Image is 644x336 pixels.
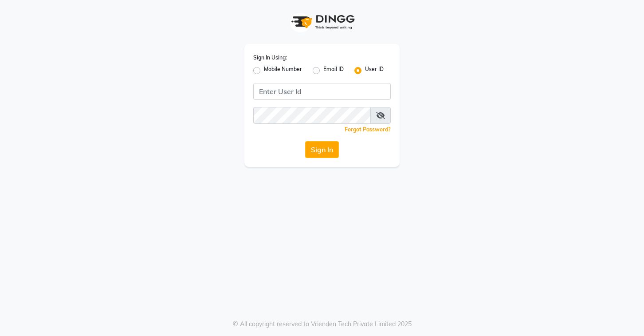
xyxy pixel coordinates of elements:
input: Username [253,107,371,124]
label: User ID [365,65,384,76]
label: Email ID [323,65,344,76]
input: Username [253,83,391,100]
label: Mobile Number [264,65,302,76]
a: Forgot Password? [345,126,391,133]
label: Sign In Using: [253,54,287,62]
img: logo1.svg [287,9,357,35]
button: Sign In [305,141,339,158]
